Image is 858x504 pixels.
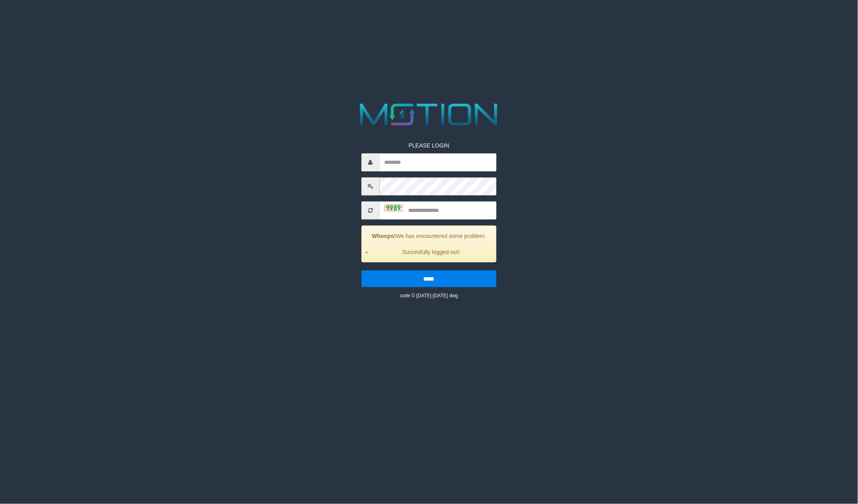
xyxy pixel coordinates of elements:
[362,226,497,262] div: We has encountered some problem.
[400,293,458,298] small: code © [DATE]-[DATE] dwg
[384,204,404,212] img: captcha
[362,141,497,149] p: PLEASE LOGIN
[372,233,396,239] strong: Whoops!
[372,248,490,256] li: Succesfully logged out!
[354,100,504,129] img: MOTION_logo.png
